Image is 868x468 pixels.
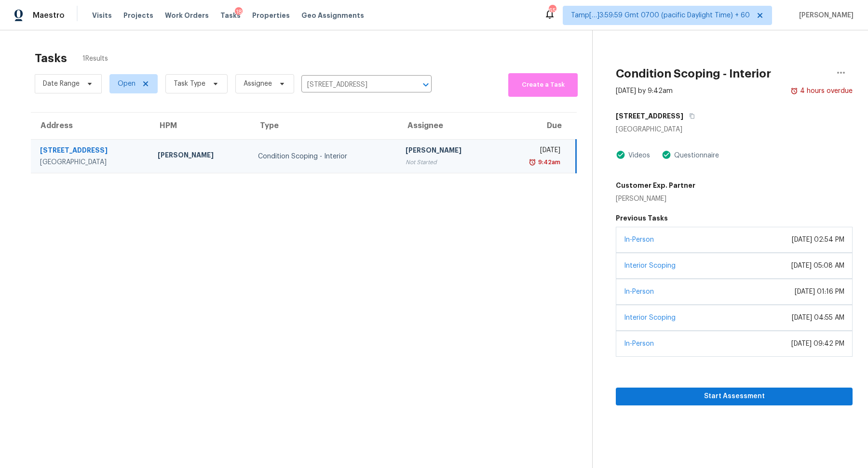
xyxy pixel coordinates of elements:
span: Start Assessment [624,390,845,403]
div: 9:42am [536,157,560,167]
div: [DATE] 01:16 PM [795,287,844,297]
div: [PERSON_NAME] [406,145,490,157]
th: HPM [150,113,250,140]
div: [PERSON_NAME] [616,194,695,204]
div: 4 hours overdue [798,86,853,96]
span: Task Type [174,79,205,89]
input: Search by address [301,78,405,92]
a: Interior Scoping [624,262,676,269]
a: In-Person [624,340,654,347]
div: [GEOGRAPHIC_DATA] [616,125,853,134]
div: [DATE] 04:55 AM [792,313,844,323]
th: Type [250,113,398,140]
span: Properties [252,11,290,20]
span: Assignee [244,79,272,89]
div: Videos [625,151,650,160]
a: Interior Scoping [624,314,676,321]
h5: [STREET_ADDRESS] [616,111,683,121]
span: 1 Results [82,54,108,64]
button: Create a Task [508,73,578,97]
img: Overdue Alarm Icon [790,86,798,96]
div: [PERSON_NAME] [158,150,243,162]
span: Work Orders [165,11,209,20]
h2: Condition Scoping - Interior [616,69,771,78]
button: Open [419,78,433,91]
div: Not Started [406,157,490,167]
div: 656 [549,6,556,15]
th: Due [498,113,576,140]
span: Visits [92,11,112,20]
span: Geo Assignments [301,11,364,20]
a: In-Person [624,288,654,295]
h2: Tasks [35,53,67,63]
a: In-Person [624,236,654,243]
div: Condition Scoping - Interior [258,152,390,161]
h5: Customer Exp. Partner [616,181,695,190]
div: Questionnaire [671,151,719,160]
span: [PERSON_NAME] [795,11,854,20]
span: Open [118,79,136,89]
div: [STREET_ADDRESS] [40,145,142,157]
span: Tamp[…]3:59:59 Gmt 0700 (pacific Daylight Time) + 60 [571,11,750,20]
th: Address [31,113,150,140]
div: 18 [235,7,243,17]
button: Start Assessment [616,388,853,405]
img: Overdue Alarm Icon [529,157,536,167]
span: Projects [123,11,153,20]
div: [DATE] 09:42 PM [791,339,844,349]
span: Date Range [43,79,80,89]
div: [DATE] 02:54 PM [792,235,844,245]
span: Maestro [33,11,65,20]
button: Copy Address [683,107,696,125]
th: Assignee [398,113,498,140]
div: [GEOGRAPHIC_DATA] [40,157,142,167]
img: Artifact Present Icon [662,150,671,160]
div: [DATE] 05:08 AM [791,261,844,271]
span: Tasks [220,12,241,19]
div: [DATE] by 9:42am [616,86,673,96]
img: Artifact Present Icon [616,150,625,160]
span: Create a Task [513,79,573,91]
h5: Previous Tasks [616,213,853,223]
div: [DATE] [506,145,560,157]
